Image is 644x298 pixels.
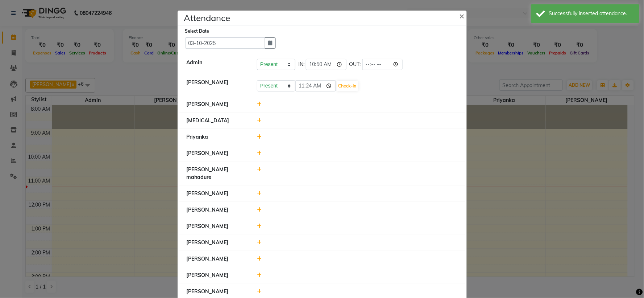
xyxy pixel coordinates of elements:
[181,223,252,230] div: [PERSON_NAME]
[337,81,358,91] button: Check-In
[181,133,252,141] div: Priyanka
[181,288,252,295] div: [PERSON_NAME]
[349,61,361,68] span: OUT:
[549,10,634,17] div: Successfully inserted attendance.
[181,272,252,279] div: [PERSON_NAME]
[184,11,230,24] h4: Attendance
[185,37,265,49] input: Select date
[454,5,472,26] button: Close
[181,117,252,124] div: [MEDICAL_DATA]
[181,59,252,70] div: Admin
[181,150,252,157] div: [PERSON_NAME]
[181,166,252,181] div: [PERSON_NAME] mahadure
[181,101,252,108] div: [PERSON_NAME]
[181,79,252,92] div: [PERSON_NAME]
[298,61,304,68] span: IN:
[460,10,465,21] span: ×
[181,255,252,263] div: [PERSON_NAME]
[181,239,252,246] div: [PERSON_NAME]
[181,206,252,214] div: [PERSON_NAME]
[181,190,252,197] div: [PERSON_NAME]
[185,28,209,34] label: Select Date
